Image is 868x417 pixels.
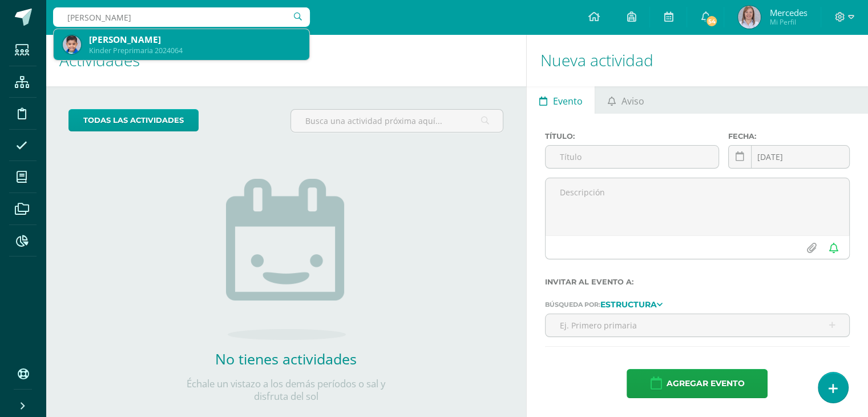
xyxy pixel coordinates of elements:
span: Mercedes [769,7,807,18]
span: Búsqueda por: [545,300,600,308]
div: [PERSON_NAME] [89,34,300,46]
a: Estructura [600,300,663,308]
p: Échale un vistazo a los demás períodos o sal y disfruta del sol [172,378,400,403]
input: Busca una actividad próxima aquí... [291,110,503,132]
h2: No tienes actividades [172,349,400,368]
button: Agregar evento [627,369,768,398]
img: no_activities.png [226,179,346,340]
label: Título: [545,132,719,141]
h1: Nueva actividad [540,34,854,86]
div: Kinder Preprimaria 2024064 [89,46,300,55]
input: Ej. Primero primaria [546,314,849,336]
a: Aviso [595,86,656,114]
label: Invitar al evento a: [545,278,850,286]
span: 54 [705,15,718,27]
img: ae44180d351437410697f64aa76baf13.png [738,6,761,29]
a: todas las Actividades [68,109,199,131]
input: Busca un usuario... [53,7,310,27]
input: Fecha de entrega [729,146,849,168]
input: Título [546,146,718,168]
img: 6ec4e2ea27c31aec4c49c000c6b87da8.png [63,35,81,54]
span: Mi Perfil [769,17,807,27]
span: Aviso [621,87,644,115]
span: Evento [553,87,583,115]
span: Agregar evento [666,370,744,398]
label: Fecha: [728,132,850,141]
a: Evento [527,86,595,114]
strong: Estructura [600,299,657,310]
